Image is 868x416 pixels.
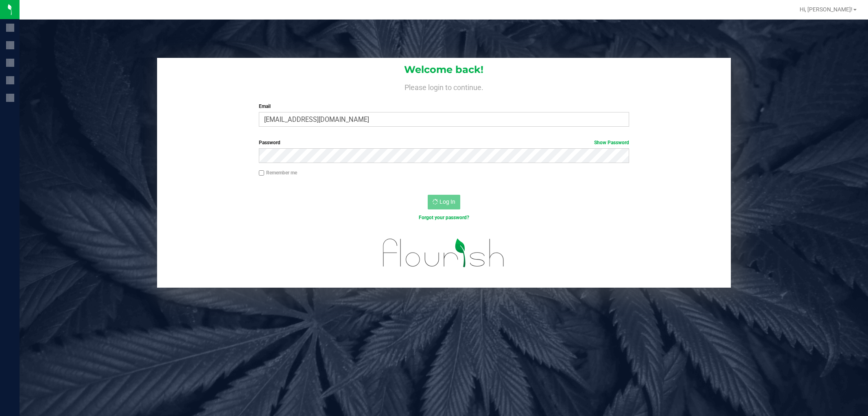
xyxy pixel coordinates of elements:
span: Hi, [PERSON_NAME]! [800,6,853,13]
img: flourish_logo.svg [372,230,516,276]
span: Password [259,140,280,145]
h4: Please login to continue. [157,81,731,91]
button: Log In [428,195,460,209]
a: Show Password [594,140,629,145]
label: Remember me [259,169,297,176]
label: Email [259,103,629,110]
span: Log In [439,198,455,205]
a: Forgot your password? [419,215,469,220]
h1: Welcome back! [157,64,731,75]
input: Remember me [259,170,265,176]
